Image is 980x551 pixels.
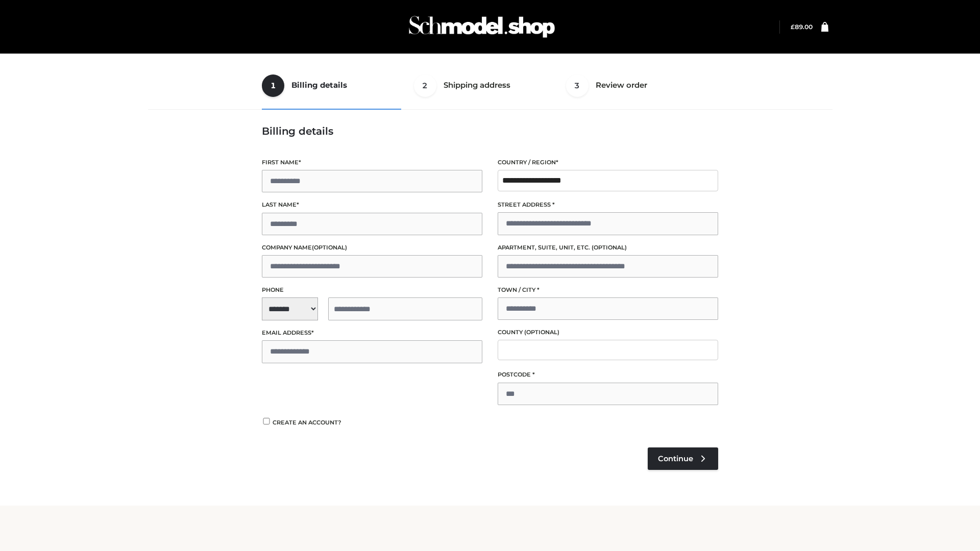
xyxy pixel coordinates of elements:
[262,243,482,253] label: Company name
[262,328,482,338] label: Email address
[791,23,813,31] bdi: 89.00
[791,23,813,31] a: £89.00
[524,329,559,336] span: (optional)
[648,447,718,470] a: Continue
[498,243,718,253] label: Apartment, suite, unit, etc.
[262,418,271,424] input: Create an account?
[262,125,718,137] h3: Billing details
[592,244,627,251] span: (optional)
[405,7,558,47] img: Schmodel Admin 964
[658,454,693,463] span: Continue
[262,285,482,295] label: Phone
[262,158,482,167] label: First name
[498,200,718,210] label: Street address
[262,200,482,210] label: Last name
[498,285,718,295] label: Town / City
[312,244,347,251] span: (optional)
[498,158,718,167] label: Country / Region
[273,419,341,426] span: Create an account?
[498,370,718,380] label: Postcode
[791,23,795,31] span: £
[498,328,718,337] label: County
